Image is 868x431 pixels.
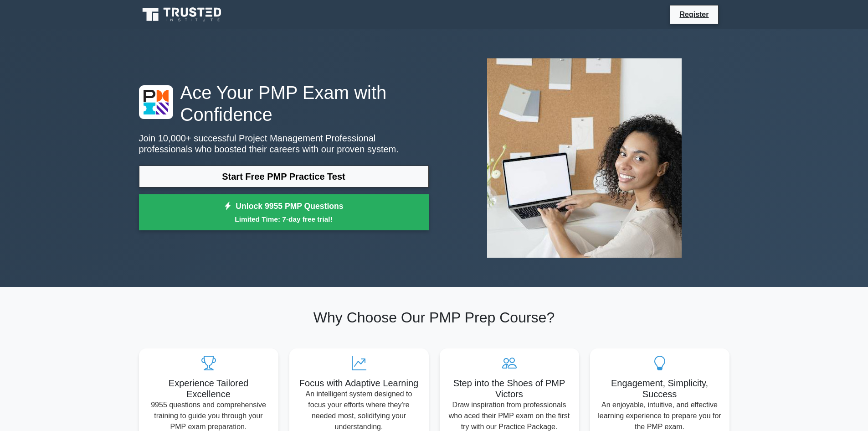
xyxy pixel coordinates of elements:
[139,82,429,125] h1: Ace Your PMP Exam with Confidence
[150,214,417,224] small: Limited Time: 7-day free trial!
[146,378,271,400] h5: Experience Tailored Excellence
[674,9,714,20] a: Register
[297,378,421,389] h5: Focus with Adaptive Learning
[139,133,429,155] p: Join 10,000+ successful Project Management Professional professionals who boosted their careers w...
[139,166,429,187] a: Start Free PMP Practice Test
[139,194,429,231] a: Unlock 9955 PMP QuestionsLimited Time: 7-day free trial!
[139,309,729,326] h2: Why Choose Our PMP Prep Course?
[447,378,572,400] h5: Step into the Shoes of PMP Victors
[597,378,722,400] h5: Engagement, Simplicity, Success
